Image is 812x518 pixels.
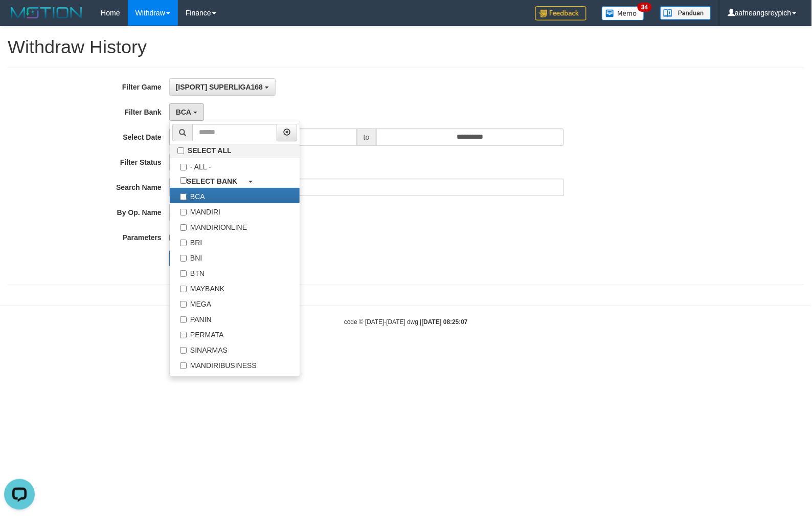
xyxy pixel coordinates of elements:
[170,295,300,311] label: MEGA
[170,219,300,234] label: MANDIRIONLINE
[8,5,85,20] img: MOTION_logo.png
[8,37,804,57] h1: Withdraw History
[170,234,300,249] label: BRI
[170,326,300,341] label: PERMATA
[170,249,300,265] label: BNI
[180,301,187,308] input: MEGA
[170,203,300,219] label: MANDIRI
[535,6,587,20] img: Feedback.jpg
[170,280,300,295] label: MAYBANK
[170,265,300,280] label: BTN
[176,108,191,116] span: BCA
[170,158,300,174] label: - ALL -
[180,286,187,292] input: MAYBANK
[422,318,468,326] strong: [DATE] 08:25:07
[177,147,184,154] input: SELECT ALL
[638,3,651,12] span: 34
[180,164,187,170] input: - ALL -
[4,4,35,35] button: Open LiveChat chat widget
[170,372,300,387] label: OVO
[180,193,187,200] input: BCA
[170,144,300,158] label: SELECT ALL
[170,174,300,188] a: SELECT BANK
[187,177,238,185] b: SELECT BANK
[180,332,187,338] input: PERMATA
[176,83,263,91] span: [ISPORT] SUPERLIGA168
[170,311,300,326] label: PANIN
[180,362,187,369] input: MANDIRIBUSINESS
[180,347,187,354] input: SINARMAS
[344,318,468,326] small: code © [DATE]-[DATE] dwg |
[180,316,187,323] input: PANIN
[169,103,204,121] button: BCA
[170,188,300,203] label: BCA
[602,6,645,20] img: Button%20Memo.svg
[170,357,300,372] label: MANDIRIBUSINESS
[357,128,376,146] span: to
[660,6,711,20] img: panduan.png
[170,341,300,357] label: SINARMAS
[180,270,187,277] input: BTN
[169,78,276,96] button: [ISPORT] SUPERLIGA168
[180,240,187,246] input: BRI
[180,224,187,231] input: MANDIRIONLINE
[180,209,187,215] input: MANDIRI
[180,255,187,262] input: BNI
[180,177,187,184] input: SELECT BANK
